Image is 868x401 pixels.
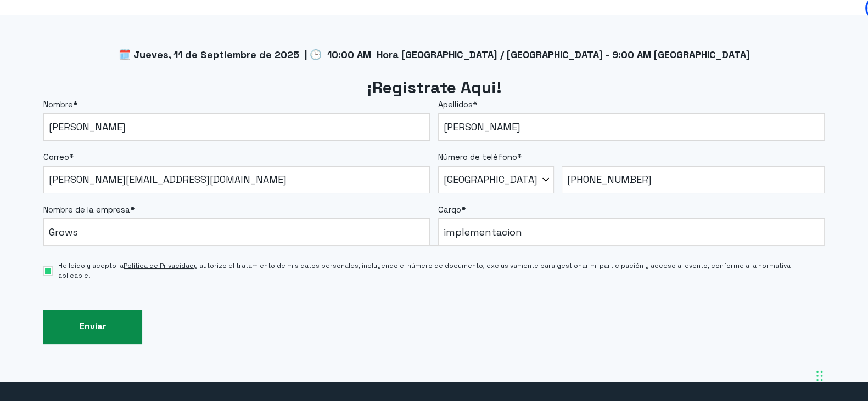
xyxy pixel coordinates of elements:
[438,152,517,162] span: Número de teléfono
[43,204,130,215] span: Nombre de la empresa
[43,310,142,344] input: Enviar
[438,204,461,215] span: Cargo
[816,359,823,392] div: Arrastrar
[438,99,473,110] span: Apellidos
[58,261,825,280] span: He leído y acepto la y autorizo el tratamiento de mis datos personales, incluyendo el número de d...
[43,99,73,110] span: Nombre
[43,266,53,276] input: He leído y acepto laPolítica de Privacidady autorizo el tratamiento de mis datos personales, incl...
[43,77,825,99] h2: ¡Registrate Aqui!
[813,348,868,401] div: Widget de chat
[43,152,69,162] span: Correo
[813,348,868,401] iframe: Chat Widget
[124,261,194,270] a: Política de Privacidad
[118,48,749,61] span: 🗓️ Jueves, 11 de Septiembre de 2025 | 🕒 10:00 AM Hora [GEOGRAPHIC_DATA] / [GEOGRAPHIC_DATA] - 9:0...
